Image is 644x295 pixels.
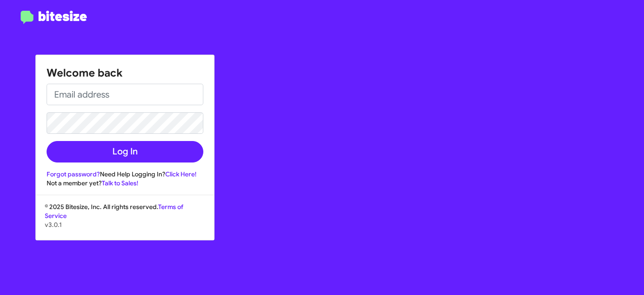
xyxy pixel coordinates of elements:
[47,66,203,80] h1: Welcome back
[102,179,138,187] a: Talk to Sales!
[165,170,197,178] a: Click Here!
[47,141,203,162] button: Log In
[47,84,203,105] input: Email address
[47,170,100,178] a: Forgot password?
[36,202,214,240] div: © 2025 Bitesize, Inc. All rights reserved.
[47,170,203,179] div: Need Help Logging In?
[47,179,203,188] div: Not a member yet?
[45,220,205,229] p: v3.0.1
